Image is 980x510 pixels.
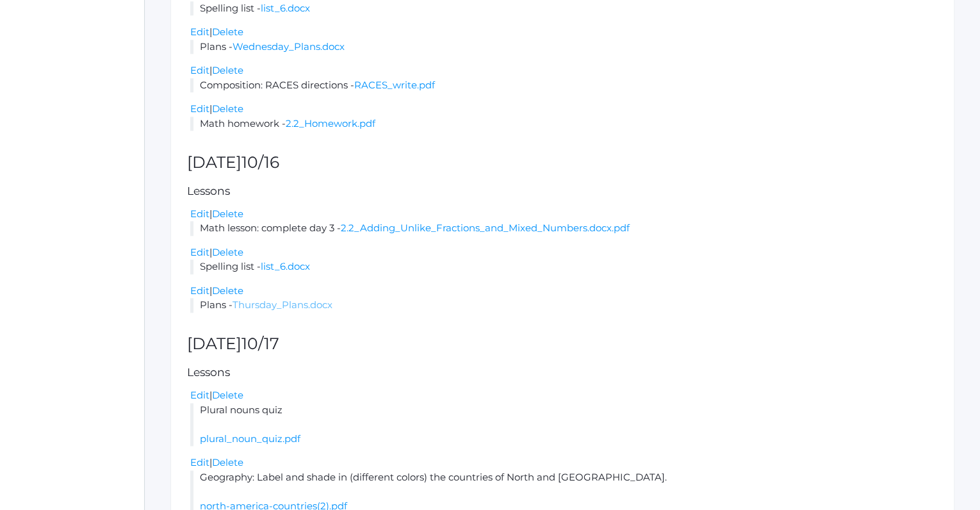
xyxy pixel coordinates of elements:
a: Delete [212,284,243,297]
li: Math homework - [190,117,938,131]
a: list_6.docx [261,260,310,272]
a: Delete [212,26,243,38]
div: | [190,102,938,117]
li: Plural nouns quiz [190,403,938,447]
li: Plans - [190,40,938,54]
li: Spelling list - [190,1,938,16]
a: Delete [212,456,243,468]
span: 10/17 [241,334,279,353]
a: Edit [190,26,209,38]
h2: [DATE] [187,335,938,353]
a: Edit [190,284,209,297]
a: Edit [190,456,209,468]
a: Edit [190,103,209,115]
a: Delete [212,64,243,76]
a: Delete [212,389,243,401]
a: Edit [190,246,209,258]
a: Delete [212,208,243,220]
a: Delete [212,103,243,115]
a: plural_noun_quiz.pdf [200,432,300,445]
a: Edit [190,389,209,401]
li: Composition: RACES directions - [190,78,938,93]
a: 2.2_Adding_Unlike_Fractions_and_Mixed_Numbers.docx.pdf [341,222,630,234]
h2: [DATE] [187,154,938,172]
div: | [190,245,938,260]
a: Edit [190,208,209,220]
h5: Lessons [187,185,938,197]
div: | [190,284,938,299]
a: Delete [212,246,243,258]
a: 2.2_Homework.pdf [286,117,375,129]
div: | [190,388,938,403]
a: list_6.docx [261,2,310,14]
div: | [190,63,938,78]
a: Wednesday_Plans.docx [233,40,345,53]
div: | [190,207,938,222]
span: 10/16 [241,152,279,172]
a: RACES_write.pdf [354,79,435,91]
li: Math lesson: complete day 3 - [190,221,938,236]
div: | [190,456,938,470]
li: Plans - [190,298,938,313]
div: | [190,25,938,40]
li: Spelling list - [190,259,938,274]
h5: Lessons [187,366,938,379]
a: Edit [190,64,209,76]
a: Thursday_Plans.docx [233,299,332,311]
